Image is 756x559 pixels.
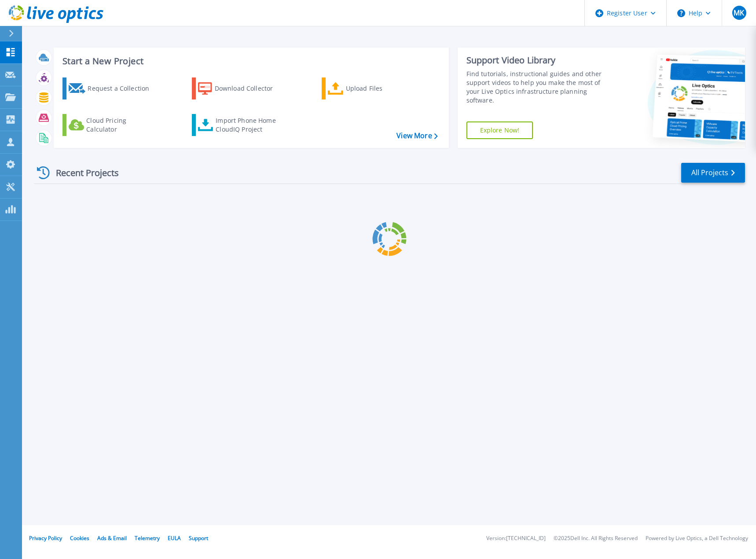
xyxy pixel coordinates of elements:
[216,116,284,134] div: Import Phone Home CloudIQ Project
[466,55,612,66] div: Support Video Library
[62,77,161,99] a: Request a Collection
[346,80,416,97] div: Upload Files
[135,534,160,542] a: Telemetry
[34,162,131,184] div: Recent Projects
[466,121,533,139] a: Explore Now!
[97,534,127,542] a: Ads & Email
[70,534,89,542] a: Cookies
[466,70,612,105] div: Find tutorials, instructional guides and other support videos to help you make the most of your L...
[554,536,638,541] li: © 2025 Dell Inc. All Rights Reserved
[396,132,437,140] a: View More
[322,77,420,99] a: Upload Files
[646,536,748,541] li: Powered by Live Optics, a Dell Technology
[215,80,285,97] div: Download Collector
[29,534,62,542] a: Privacy Policy
[62,56,437,66] h3: Start a New Project
[734,9,744,16] span: MK
[681,163,745,183] a: All Projects
[192,77,290,99] a: Download Collector
[62,114,161,136] a: Cloud Pricing Calculator
[88,80,158,97] div: Request a Collection
[486,536,546,541] li: Version: [TECHNICAL_ID]
[86,116,157,134] div: Cloud Pricing Calculator
[168,534,181,542] a: EULA
[189,534,208,542] a: Support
